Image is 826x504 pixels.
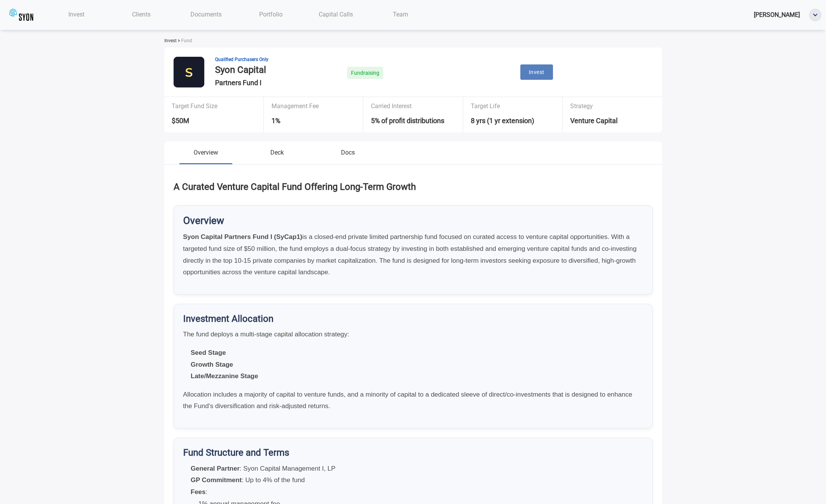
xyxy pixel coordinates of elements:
[191,474,643,486] li: : Up to 4% of the fund
[319,11,353,18] span: Capital Calls
[9,8,33,22] img: syoncap.png
[172,115,247,129] div: $50M
[754,11,800,18] span: [PERSON_NAME]
[170,148,242,163] button: Overview
[164,38,177,43] span: Invest
[238,7,303,22] a: Portfolio
[174,180,653,194] div: A Curated Venture Capital Fund Offering Long-Term Growth
[191,476,242,484] strong: GP Commitment
[271,115,340,129] div: 1%
[215,77,313,88] div: Partners Fund I
[183,215,643,227] h2: Overview
[393,11,408,18] span: Team
[570,100,652,115] div: Strategy
[183,233,303,240] strong: Syon Capital Partners Fund I (SyCap1)
[132,11,151,18] span: Clients
[809,9,821,21] img: ellipse
[178,40,180,42] img: sidearrow
[347,65,383,81] div: Fundraising
[44,7,109,22] a: Invest
[215,63,313,77] div: Syon Capital
[303,7,368,22] a: Capital Calls
[809,9,821,21] button: ellipse
[191,488,206,496] strong: Fees
[183,389,643,412] p: Allocation includes a majority of capital to venture funds, and a minority of capital to a dedica...
[183,231,643,278] p: is a closed-end private limited partnership fund focused on curated access to venture capital opp...
[242,148,313,163] button: Deck
[174,57,204,87] img: thamesville
[191,463,643,475] li: : Syon Capital Management I, LP
[371,100,468,115] div: Carried Interest
[190,11,222,18] span: Documents
[191,372,258,380] strong: Late/Mezzanine Stage
[471,115,568,129] div: 8 yrs (1 yr extension)
[215,56,313,63] div: Qualified Purchasers Only
[368,7,433,22] a: Team
[183,313,643,324] h3: Investment Allocation
[109,7,174,22] a: Clients
[174,7,238,22] a: Documents
[259,11,283,18] span: Portfolio
[570,115,652,129] div: Venture Capital
[183,447,643,458] h3: Fund Structure and Terms
[313,148,384,163] button: Docs
[191,465,240,472] strong: General Partner
[172,100,247,115] div: Target Fund Size
[180,38,192,43] span: Fund
[191,349,226,356] strong: Seed Stage
[191,361,233,368] strong: Growth Stage
[68,11,84,18] span: Invest
[371,115,468,129] div: 5% of profit distributions
[183,329,643,341] p: The fund deploys a multi-stage capital allocation strategy:
[471,100,568,115] div: Target Life
[271,100,340,115] div: Management Fee
[529,68,545,77] span: Invest
[520,64,553,80] button: Invest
